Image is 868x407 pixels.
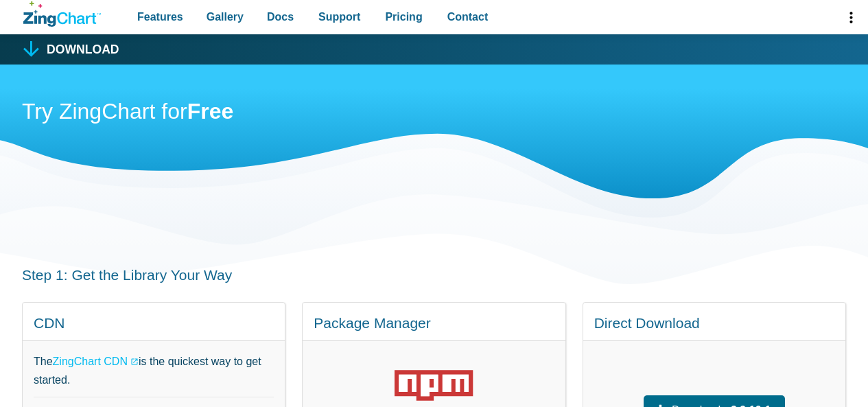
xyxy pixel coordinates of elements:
h4: CDN [34,314,274,332]
strong: Free [187,99,234,124]
h2: Try ZingChart for [22,97,846,128]
span: Pricing [385,8,422,26]
span: Features [137,8,183,26]
a: ZingChart CDN [53,352,139,371]
span: Contact [447,8,489,26]
a: ZingChart Logo. Click to return to the homepage [23,1,101,27]
h4: Package Manager [314,314,554,332]
h3: Step 1: Get the Library Your Way [22,266,846,284]
p: The is the quickest way to get started. [34,352,274,389]
span: Gallery [207,8,244,26]
h1: Download [47,44,119,56]
span: Docs [267,8,294,26]
h4: Direct Download [594,314,834,332]
span: Support [318,8,360,26]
